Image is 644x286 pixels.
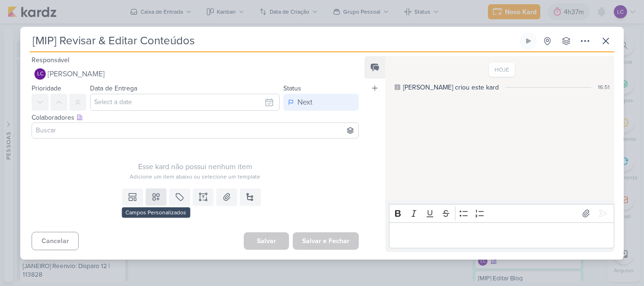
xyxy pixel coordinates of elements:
div: [PERSON_NAME] criou este kard [403,82,499,92]
div: Colaboradores [32,113,359,123]
input: Buscar [34,125,356,136]
label: Prioridade [32,84,61,92]
label: Status [283,84,301,92]
div: 16:51 [598,83,610,91]
button: Next [283,94,359,111]
label: Data de Entrega [90,84,137,92]
p: LC [37,72,43,77]
label: Responsável [32,56,69,64]
div: Editor editing area: main [389,222,614,248]
span: [PERSON_NAME] [48,68,105,80]
div: Editor toolbar [389,204,614,222]
input: Select a date [90,94,280,111]
div: Esse kard não possui nenhum item [32,161,359,172]
div: Laís Costa [34,68,46,80]
div: Next [297,97,313,108]
div: Adicione um item abaixo ou selecione um template [32,172,359,181]
input: Kard Sem Título [30,33,518,49]
div: Ligar relógio [525,37,532,45]
button: LC [PERSON_NAME] [32,65,359,82]
div: Campos Personalizados [122,207,190,218]
button: Cancelar [32,232,79,250]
